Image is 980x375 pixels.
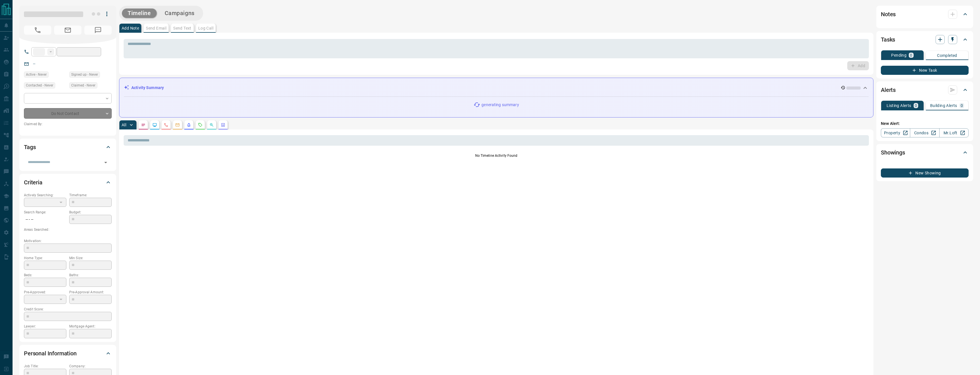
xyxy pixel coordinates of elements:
[24,349,77,358] h2: Personal Information
[54,26,81,35] span: No Email
[69,364,112,369] p: Company:
[961,104,963,108] p: 0
[26,72,47,77] span: Active - Never
[187,123,191,127] svg: Listing Alerts
[939,128,969,137] a: Mr.Loft
[910,53,912,57] p: 0
[24,143,36,152] h2: Tags
[209,123,214,127] svg: Opportunities
[24,108,112,119] div: Do Not Contact
[24,256,66,261] p: Home Type:
[24,364,66,369] p: Job Title:
[24,140,112,154] div: Tags
[131,85,164,91] p: Activity Summary
[24,215,66,224] p: -- - --
[69,273,112,278] p: Baths:
[881,35,895,44] h2: Tasks
[24,324,66,329] p: Lawyer:
[69,210,112,215] p: Budget:
[175,123,180,127] svg: Emails
[69,290,112,295] p: Pre-Approval Amount:
[71,72,98,77] span: Signed up - Never
[910,128,939,137] a: Condos
[159,9,200,18] button: Campaigns
[930,104,957,108] p: Building Alerts
[152,123,157,127] svg: Lead Browsing Activity
[881,128,910,137] a: Property
[24,290,66,295] p: Pre-Approved:
[69,193,112,198] p: Timeframe:
[69,256,112,261] p: Min Size:
[24,210,66,215] p: Search Range:
[881,85,896,94] h2: Alerts
[122,123,126,127] p: All
[24,26,51,35] span: No Number
[24,238,112,244] p: Motivation:
[24,176,112,189] div: Criteria
[481,102,519,108] p: generating summary
[122,9,157,18] button: Timeline
[881,10,896,19] h2: Notes
[141,123,146,127] svg: Notes
[24,273,66,278] p: Beds:
[24,178,42,187] h2: Criteria
[915,104,917,108] p: 0
[881,121,969,127] p: New Alert:
[24,347,112,360] div: Personal Information
[24,307,112,312] p: Credit Score:
[881,146,969,159] div: Showings
[881,66,969,75] button: New Task
[881,33,969,46] div: Tasks
[24,121,112,127] p: Claimed By:
[881,168,969,178] button: New Showing
[102,158,110,166] button: Open
[124,153,869,158] p: No Timeline Activity Found
[198,123,203,127] svg: Requests
[881,7,969,21] div: Notes
[891,53,906,57] p: Pending
[24,227,112,232] p: Areas Searched:
[71,83,95,88] span: Claimed - Never
[33,61,35,66] a: --
[881,83,969,97] div: Alerts
[937,53,957,57] p: Completed
[122,26,139,30] p: Add Note
[124,83,869,93] div: Activity Summary
[24,193,66,198] p: Actively Searching:
[221,123,225,127] svg: Agent Actions
[26,83,53,88] span: Contacted - Never
[887,104,911,108] p: Listing Alerts
[164,123,168,127] svg: Calls
[69,324,112,329] p: Mortgage Agent:
[84,26,112,35] span: No Number
[881,148,905,157] h2: Showings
